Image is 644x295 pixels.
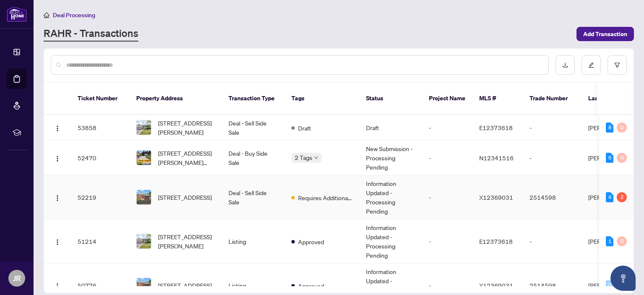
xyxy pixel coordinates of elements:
[158,281,212,290] span: [STREET_ADDRESS]
[158,232,215,251] span: [STREET_ADDRESS][PERSON_NAME]
[54,155,61,162] img: Logo
[222,175,285,219] td: Deal - Sell Side Sale
[71,219,130,264] td: 51214
[158,118,215,137] span: [STREET_ADDRESS][PERSON_NAME]
[610,266,636,291] button: Open asap
[359,82,422,115] th: Status
[298,123,311,133] span: Draft
[71,115,130,141] td: 53858
[523,141,582,175] td: -
[44,26,138,42] a: RAHR - Transactions
[222,115,285,141] td: Deal - Sell Side Sale
[479,282,513,289] span: X12369031
[473,82,523,115] th: MLS #
[606,153,613,163] div: 6
[71,175,130,219] td: 52219
[576,27,634,41] button: Add Transaction
[608,55,627,75] button: filter
[298,281,324,290] span: Approved
[422,175,473,219] td: -
[285,82,359,115] th: Tags
[523,82,582,115] th: Trade Number
[53,11,95,19] span: Deal Processing
[359,175,422,219] td: Information Updated - Processing Pending
[54,239,61,245] img: Logo
[606,236,613,246] div: 1
[523,219,582,264] td: -
[617,192,627,202] div: 2
[523,115,582,141] td: -
[222,82,285,115] th: Transaction Type
[137,190,151,204] img: thumbnail-img
[479,124,513,131] span: E12373618
[298,237,324,246] span: Approved
[617,123,627,133] div: 0
[54,125,61,132] img: Logo
[158,149,215,167] span: [STREET_ADDRESS][PERSON_NAME][PERSON_NAME]
[617,153,627,163] div: 0
[422,82,473,115] th: Project Name
[51,191,64,204] button: Logo
[298,193,353,202] span: Requires Additional Docs
[137,234,151,248] img: thumbnail-img
[51,151,64,164] button: Logo
[359,115,422,141] td: Draft
[359,141,422,175] td: New Submission - Processing Pending
[583,27,627,41] span: Add Transaction
[51,235,64,248] button: Logo
[130,82,222,115] th: Property Address
[588,62,594,68] span: edit
[137,151,151,165] img: thumbnail-img
[71,82,130,115] th: Ticket Number
[582,55,601,75] button: edit
[44,12,49,18] span: home
[422,219,473,264] td: -
[479,238,513,245] span: E12373618
[54,283,61,290] img: Logo
[606,123,613,133] div: 8
[54,195,61,201] img: Logo
[617,236,627,246] div: 0
[222,141,285,175] td: Deal - Buy Side Sale
[158,193,212,202] span: [STREET_ADDRESS]
[556,55,575,75] button: download
[422,141,473,175] td: -
[479,193,513,201] span: X12369031
[295,153,312,162] span: 2 Tags
[51,279,64,292] button: Logo
[314,156,318,160] span: down
[562,62,568,68] span: download
[71,141,130,175] td: 52470
[359,219,422,264] td: Information Updated - Processing Pending
[137,278,151,292] img: thumbnail-img
[614,62,620,68] span: filter
[137,120,151,135] img: thumbnail-img
[7,6,27,22] img: logo
[422,115,473,141] td: -
[51,121,64,134] button: Logo
[523,175,582,219] td: 2514598
[606,280,613,290] div: 0
[479,154,514,162] span: N12341516
[222,219,285,264] td: Listing
[13,272,21,284] span: JR
[606,192,613,202] div: 4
